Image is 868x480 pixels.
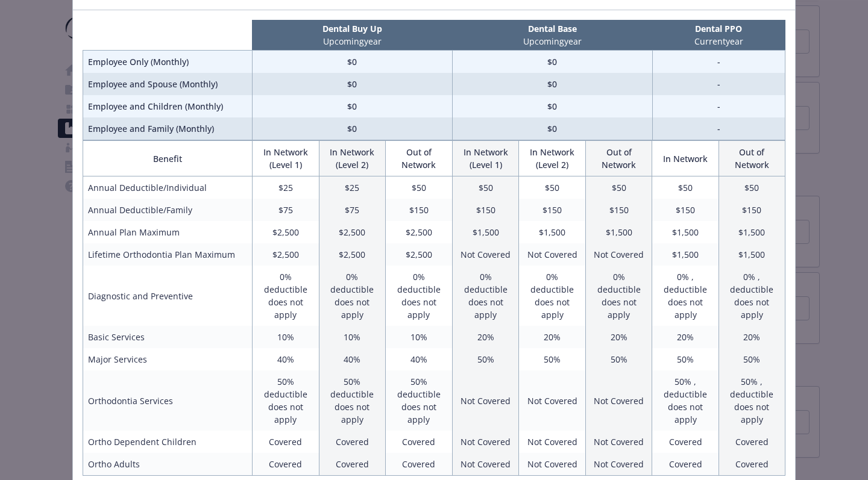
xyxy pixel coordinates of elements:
[252,348,319,370] td: 40%
[452,348,519,370] td: 50%
[319,326,386,348] td: 10%
[652,199,719,221] td: $150
[652,348,719,370] td: 50%
[585,221,652,243] td: $1,500
[319,453,386,476] td: Covered
[519,370,586,431] td: Not Covered
[719,266,785,326] td: 0% , deductible does not apply
[386,199,453,221] td: $150
[386,243,453,266] td: $2,500
[719,326,785,348] td: 20%
[83,141,253,176] th: Benefit
[652,141,719,176] th: In Network
[652,431,719,453] td: Covered
[319,431,386,453] td: Covered
[386,348,453,370] td: 40%
[454,22,650,35] p: Dental Base
[252,73,452,95] td: $0
[452,117,652,140] td: $0
[585,199,652,221] td: $150
[655,35,783,48] p: Current year
[585,453,652,476] td: Not Covered
[652,221,719,243] td: $1,500
[252,370,319,431] td: 50% deductible does not apply
[452,431,519,453] td: Not Covered
[386,326,453,348] td: 10%
[452,51,652,73] td: $0
[585,141,652,176] th: Out of Network
[452,73,652,95] td: $0
[252,141,319,176] th: In Network (Level 1)
[386,221,453,243] td: $2,500
[519,243,586,266] td: Not Covered
[519,431,586,453] td: Not Covered
[452,95,652,117] td: $0
[652,370,719,431] td: 50% , deductible does not apply
[386,431,453,453] td: Covered
[83,221,253,243] td: Annual Plan Maximum
[652,176,719,199] td: $50
[452,266,519,326] td: 0% deductible does not apply
[252,266,319,326] td: 0% deductible does not apply
[519,176,586,199] td: $50
[254,35,450,48] p: Upcoming year
[83,176,253,199] td: Annual Deductible/Individual
[585,266,652,326] td: 0% deductible does not apply
[719,243,785,266] td: $1,500
[652,453,719,476] td: Covered
[83,326,253,348] td: Basic Services
[652,117,785,140] td: -
[386,453,453,476] td: Covered
[386,266,453,326] td: 0% deductible does not apply
[319,370,386,431] td: 50% deductible does not apply
[83,20,253,51] th: intentionally left blank
[655,22,783,35] p: Dental PPO
[719,221,785,243] td: $1,500
[519,199,586,221] td: $150
[83,431,253,453] td: Ortho Dependent Children
[652,51,785,73] td: -
[252,326,319,348] td: 10%
[252,117,452,140] td: $0
[585,243,652,266] td: Not Covered
[452,243,519,266] td: Not Covered
[585,431,652,453] td: Not Covered
[254,22,450,35] p: Dental Buy Up
[319,221,386,243] td: $2,500
[319,199,386,221] td: $75
[252,221,319,243] td: $2,500
[585,370,652,431] td: Not Covered
[83,199,253,221] td: Annual Deductible/Family
[652,266,719,326] td: 0% , deductible does not apply
[454,35,650,48] p: Upcoming year
[652,95,785,117] td: -
[652,243,719,266] td: $1,500
[452,176,519,199] td: $50
[452,221,519,243] td: $1,500
[719,348,785,370] td: 50%
[386,176,453,199] td: $50
[452,199,519,221] td: $150
[252,431,319,453] td: Covered
[252,51,452,73] td: $0
[452,370,519,431] td: Not Covered
[652,73,785,95] td: -
[83,266,253,326] td: Diagnostic and Preventive
[585,348,652,370] td: 50%
[719,199,785,221] td: $150
[719,431,785,453] td: Covered
[319,266,386,326] td: 0% deductible does not apply
[719,176,785,199] td: $50
[83,453,253,476] td: Ortho Adults
[519,453,586,476] td: Not Covered
[319,176,386,199] td: $25
[83,370,253,431] td: Orthodontia Services
[585,176,652,199] td: $50
[252,95,452,117] td: $0
[719,370,785,431] td: 50% , deductible does not apply
[452,141,519,176] th: In Network (Level 1)
[519,141,586,176] th: In Network (Level 2)
[519,266,586,326] td: 0% deductible does not apply
[719,453,785,476] td: Covered
[83,348,253,370] td: Major Services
